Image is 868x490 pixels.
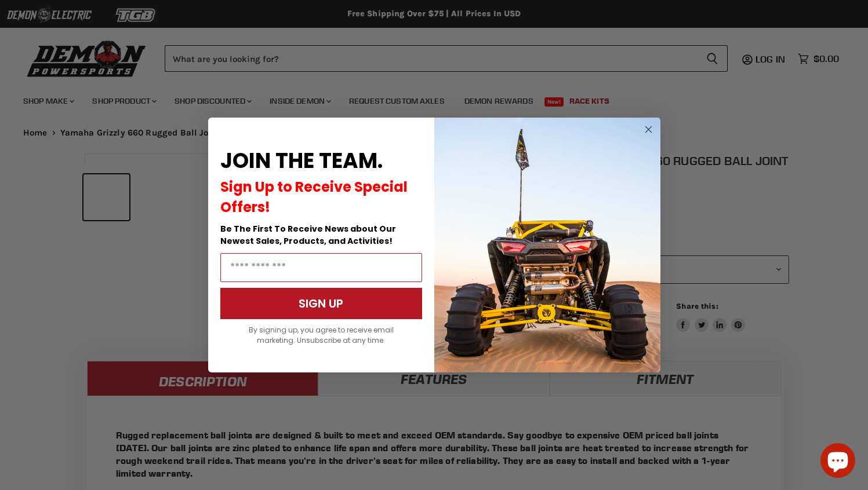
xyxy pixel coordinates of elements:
[434,118,660,372] img: a9095488-b6e7-41ba-879d-588abfab540b.jpeg
[220,146,383,175] span: JOIN THE TEAM.
[249,325,394,345] span: By signing up, you agree to receive email marketing. Unsubscribe at any time.
[641,122,656,137] button: Close dialog
[220,223,396,247] span: Be The First To Receive News about Our Newest Sales, Products, and Activities!
[220,177,408,217] span: Sign Up to Receive Special Offers!
[220,253,422,282] input: Email Address
[817,443,859,481] inbox-online-store-chat: Shopify online store chat
[220,288,422,319] button: SIGN UP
